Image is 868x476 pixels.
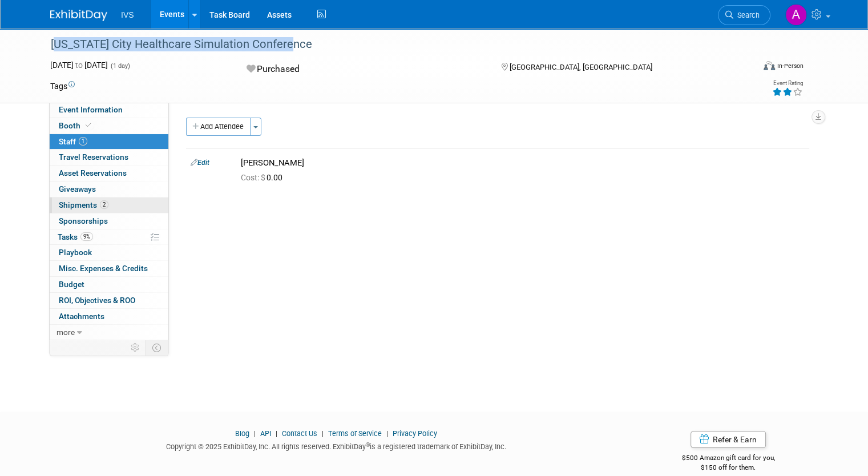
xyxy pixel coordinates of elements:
[251,429,259,438] span: |
[733,11,760,19] span: Search
[50,10,107,21] img: ExhibitDay
[79,137,87,146] span: 1
[59,168,127,178] span: Asset Reservations
[59,137,87,146] span: Staff
[59,280,84,289] span: Budget
[393,429,437,438] a: Privacy Policy
[785,4,807,26] img: Aaron Lentscher
[691,431,766,448] a: Refer & Earn
[186,118,251,136] button: Add Attendee
[260,429,271,438] a: API
[241,173,287,182] span: 0.00
[59,248,92,257] span: Playbook
[121,10,134,19] span: IVS
[319,429,326,438] span: |
[100,200,108,209] span: 2
[59,296,135,305] span: ROI, Objectives & ROO
[772,80,803,86] div: Event Rating
[50,134,168,150] a: Staff1
[692,59,804,76] div: Event Format
[50,229,168,245] a: Tasks9%
[146,340,169,355] td: Toggle Event Tabs
[110,62,130,70] span: (1 day)
[80,232,93,241] span: 9%
[383,429,391,438] span: |
[282,429,317,438] a: Contact Us
[241,173,267,182] span: Cost: $
[328,429,382,438] a: Terms of Service
[50,102,168,118] a: Event Information
[241,158,805,168] div: [PERSON_NAME]
[191,159,209,167] a: Edit
[50,309,168,324] a: Attachments
[639,463,818,473] div: $150 off for them.
[59,184,96,193] span: Giveaways
[59,312,104,321] span: Attachments
[777,62,804,70] div: In-Person
[639,446,818,472] div: $500 Amazon gift card for you,
[50,293,168,308] a: ROI, Objectives & ROO
[58,232,93,241] span: Tasks
[86,122,91,128] i: Booth reservation complete
[50,181,168,197] a: Giveaways
[126,340,146,355] td: Personalize Event Tab Strip
[50,261,168,276] a: Misc. Expenses & Credits
[243,59,483,79] div: Purchased
[273,429,280,438] span: |
[59,105,123,114] span: Event Information
[50,439,621,452] div: Copyright © 2025 ExhibitDay, Inc. All rights reserved. ExhibitDay is a registered trademark of Ex...
[47,34,740,55] div: [US_STATE] City Healthcare Simulation Conference
[56,328,75,337] span: more
[50,60,108,70] span: [DATE] [DATE]
[50,245,168,260] a: Playbook
[764,61,775,70] img: Format-Inperson.png
[50,118,168,134] a: Booth
[510,63,652,71] span: [GEOGRAPHIC_DATA], [GEOGRAPHIC_DATA]
[50,80,75,92] td: Tags
[718,5,770,25] a: Search
[50,197,168,213] a: Shipments2
[59,152,128,162] span: Travel Reservations
[50,325,168,340] a: more
[50,150,168,165] a: Travel Reservations
[50,166,168,181] a: Asset Reservations
[50,277,168,292] a: Budget
[366,442,370,448] sup: ®
[59,200,108,209] span: Shipments
[50,213,168,229] a: Sponsorships
[74,60,84,70] span: to
[59,216,108,225] span: Sponsorships
[235,429,249,438] a: Blog
[59,121,94,130] span: Booth
[59,264,148,273] span: Misc. Expenses & Credits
